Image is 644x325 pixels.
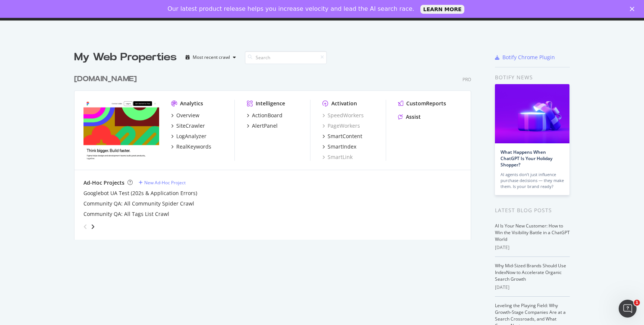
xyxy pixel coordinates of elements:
a: LogAnalyzer [171,133,206,140]
iframe: Intercom live chat [619,300,637,318]
a: SiteCrawler [171,122,205,130]
a: [DOMAIN_NAME] [74,74,140,85]
div: Ad-Hoc Projects [83,179,124,187]
div: AI agents don’t just influence purchase decisions — they make them. Is your brand ready? [501,172,564,189]
a: What Happens When ChatGPT Is Your Holiday Shopper? [501,149,552,168]
div: [DOMAIN_NAME] [74,74,137,85]
a: RealKeywords [171,143,211,150]
div: My Web Properties [74,50,177,65]
div: New Ad-Hoc Project [144,179,186,186]
div: [DATE] [495,284,570,291]
a: AI Is Your New Customer: How to Win the Visibility Battle in a ChatGPT World [495,223,570,242]
div: grid [74,65,477,240]
img: figma.com [83,100,159,160]
a: Why Mid-Sized Brands Should Use IndexNow to Accelerate Organic Search Growth [495,262,566,282]
div: SiteCrawler [176,122,205,130]
div: Pro [463,76,471,83]
a: Botify Chrome Plugin [495,54,555,61]
div: Close [630,7,637,11]
div: ActionBoard [252,112,282,119]
a: New Ad-Hoc Project [139,179,186,186]
div: angle-right [90,223,95,230]
button: Most recent crawl [183,51,239,63]
a: SmartContent [322,133,362,140]
a: CustomReports [398,100,446,107]
a: Community QA: All Tags List Crawl [83,210,169,218]
a: SmartIndex [322,143,356,150]
div: CustomReports [406,100,446,107]
a: LEARN MORE [420,5,465,14]
a: ActionBoard [247,112,282,119]
div: Overview [176,112,199,119]
a: Googlebot UA Test (202s & Application Errors) [83,189,197,197]
div: RealKeywords [176,143,211,150]
div: Our latest product release helps you increase velocity and lead the AI search race. [168,5,414,13]
div: angle-left [80,221,90,233]
div: Analytics [180,100,203,107]
span: 1 [634,300,640,306]
div: [DATE] [495,244,570,251]
div: Intelligence [256,100,285,107]
div: AlertPanel [252,122,278,130]
a: SmartLink [322,153,353,161]
img: What Happens When ChatGPT Is Your Holiday Shopper? [495,84,569,143]
div: Botify Chrome Plugin [502,54,555,61]
a: SpeedWorkers [322,112,364,119]
input: Search [245,51,327,64]
a: AlertPanel [247,122,278,130]
div: Activation [331,100,357,107]
div: SmartContent [328,133,362,140]
a: Community QA: All Community Spider Crawl [83,200,194,207]
div: Botify news [495,73,570,82]
a: Overview [171,112,199,119]
a: Assist [398,113,421,121]
div: Most recent crawl [193,55,230,60]
div: Latest Blog Posts [495,206,570,214]
div: SmartIndex [328,143,356,150]
div: LogAnalyzer [176,133,206,140]
a: PageWorkers [322,122,360,130]
div: Assist [406,113,421,121]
